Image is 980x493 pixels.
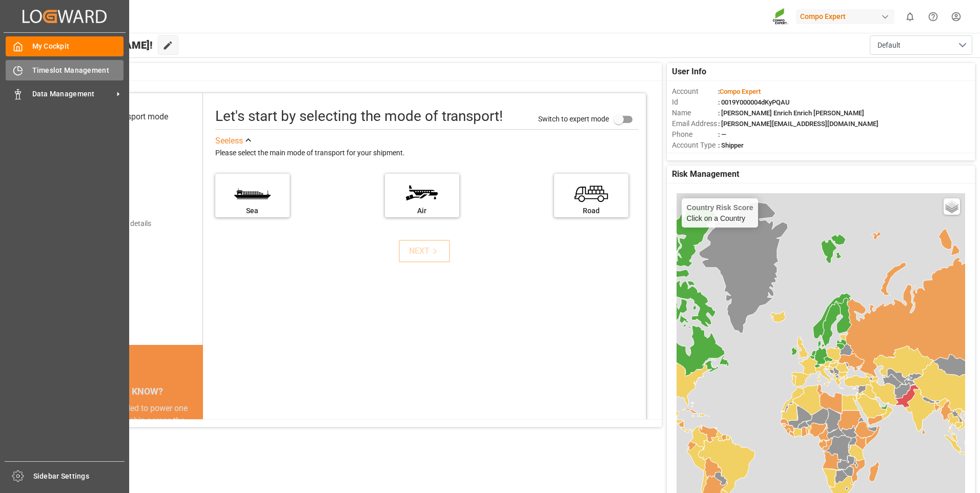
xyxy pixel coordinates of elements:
[672,140,718,151] span: Account Type
[33,471,125,482] span: Sidebar Settings
[772,8,789,26] img: Screenshot%202023-09-29%20at%2010.02.21.png_1712312052.png
[399,240,450,262] button: NEXT
[215,106,503,127] div: Let's start by selecting the mode of transport!
[220,206,284,216] div: Sea
[672,97,718,108] span: Id
[672,86,718,97] span: Account
[796,7,899,26] button: Compo Expert
[215,147,639,159] div: Please select the main mode of transport for your shipment.
[87,218,151,229] div: Add shipping details
[538,114,609,122] span: Switch to expert mode
[718,131,726,138] span: : —
[672,129,718,140] span: Phone
[718,98,790,106] span: : 0019Y000004dKyPQAU
[6,60,124,80] a: Timeslot Management
[32,89,113,99] span: Data Management
[718,88,761,95] span: :
[877,40,901,51] span: Default
[32,65,124,76] span: Timeslot Management
[922,5,945,28] button: Help Center
[718,141,744,149] span: : Shipper
[189,402,203,488] button: next slide / item
[672,66,706,78] span: User Info
[899,5,922,28] button: show 0 new notifications
[687,203,753,212] h4: Country Risk Score
[215,135,243,147] div: See less
[870,35,972,55] button: open menu
[559,206,623,216] div: Road
[672,108,718,118] span: Name
[718,109,864,117] span: : [PERSON_NAME] Enrich Enrich [PERSON_NAME]
[672,168,739,180] span: Risk Management
[32,41,124,52] span: My Cockpit
[944,198,960,215] a: Layers
[672,118,718,129] span: Email Address
[390,206,454,216] div: Air
[718,120,879,128] span: : [PERSON_NAME][EMAIL_ADDRESS][DOMAIN_NAME]
[796,9,894,24] div: Compo Expert
[6,36,124,56] a: My Cockpit
[687,203,753,222] div: Click on a Country
[43,35,153,55] span: Hello [PERSON_NAME]!
[409,245,440,257] div: NEXT
[720,88,761,95] span: Compo Expert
